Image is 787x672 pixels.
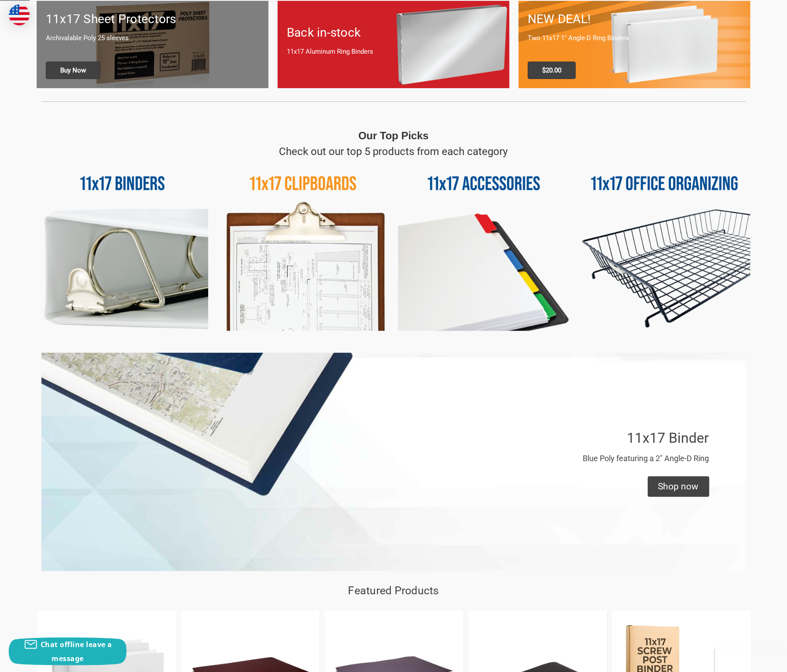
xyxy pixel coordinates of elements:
[9,4,30,25] img: duty and tax information for United States
[37,582,750,599] h2: Featured Products
[528,33,741,43] p: Two 11x17 1" Angle-D Ring Binders
[627,427,709,448] p: 11x17 Binder
[398,159,570,331] img: 11x17 Accessories
[579,159,750,331] img: 11x17 Office Organizing
[658,480,699,494] div: Shop now
[528,62,576,79] span: $20.00
[46,33,259,43] p: Archivalable Poly 25 sleeves
[287,47,500,57] p: 11x17 Aluminum Ring Binders
[37,159,208,331] img: 11x17 Binders
[358,128,429,144] p: Our Top Picks
[46,62,100,79] span: Buy Now
[46,10,259,28] h1: 11x17 Sheet Protectors
[519,1,750,88] a: 11x17 Binder 2-pack only $20.00 NEW DEAL! Two 11x17 1" Angle-D Ring Binders $20.00
[528,10,741,28] h1: NEW DEAL!
[648,476,709,497] div: Shop now
[9,638,127,665] button: Chat offline leave a message
[287,24,500,42] h1: Back in-stock
[278,1,509,88] a: Back in-stock 11x17 Aluminum Ring Binders
[37,1,268,88] a: 11x17 sheet protectors 11x17 Sheet Protectors Archivalable Poly 25 sleeves Buy Now
[41,640,112,663] span: Chat offline leave a message
[715,648,787,672] iframe: Google Customer Reviews
[217,159,389,331] img: 11x17 Clipboards
[279,144,508,159] p: Check out our top 5 products from each category
[583,452,709,464] p: Blue Poly featuring a 2" Angle-D Ring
